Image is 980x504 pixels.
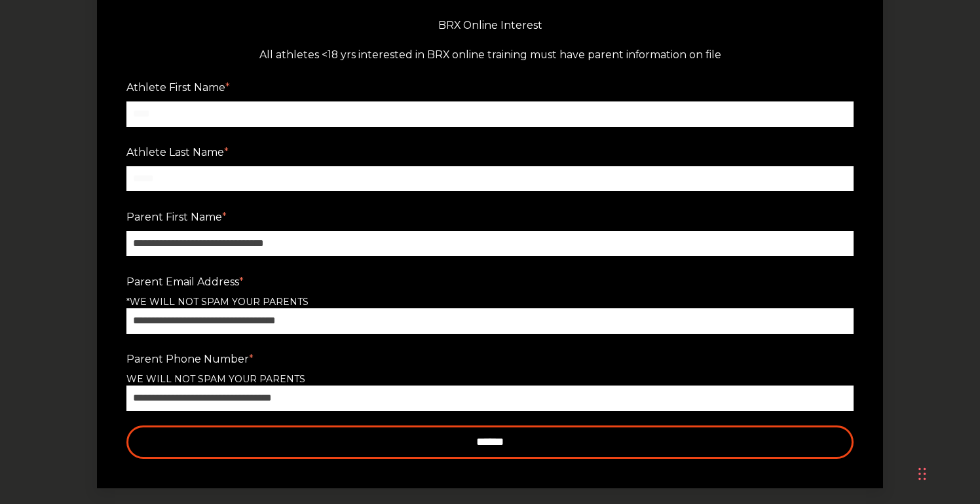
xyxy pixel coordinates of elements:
div: All athletes <18 yrs interested in BRX online training must have parent information on file [126,48,854,62]
legend: *WE WILL NOT SPAM YOUR PARENTS [126,296,854,309]
div: Drag [918,454,926,494]
strong: BRX Online Interest [438,19,542,31]
span: Athlete Last Name [126,146,224,158]
legend: WE WILL NOT SPAM YOUR PARENTS [126,373,854,386]
span: Athlete First Name [126,81,225,94]
span: Parent Phone Number [126,353,249,365]
iframe: Chat Widget [787,363,980,504]
span: Parent Email Address [126,276,239,288]
span: Parent First Name [126,211,222,223]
